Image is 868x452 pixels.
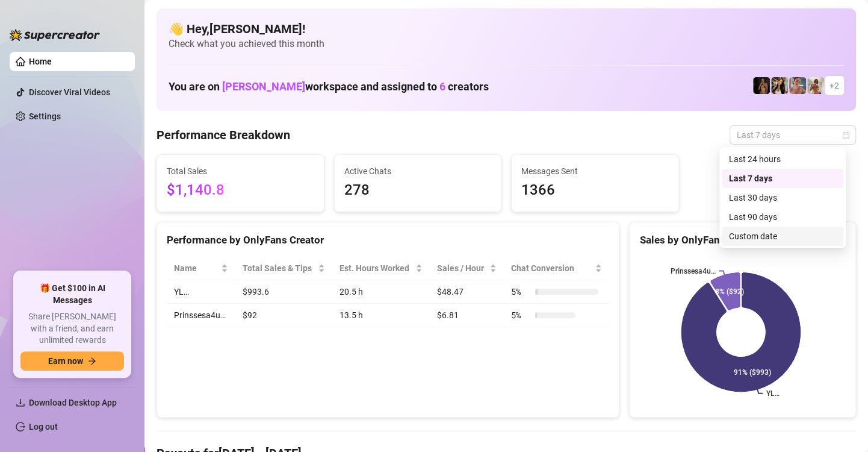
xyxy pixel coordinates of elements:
[521,179,669,202] span: 1366
[169,20,844,37] h4: 👋 Hey, [PERSON_NAME] !
[344,165,492,178] span: Active Chats
[771,77,788,94] img: AD
[20,283,124,306] span: 🎁 Get $100 in AI Messages
[430,304,504,327] td: $6.81
[20,351,124,371] button: Earn nowarrow-right
[332,280,430,304] td: 20.5 h
[766,389,780,398] text: YL…
[671,267,716,275] text: Prinssesa4u…
[729,230,836,243] div: Custom date
[29,422,58,432] a: Log out
[729,210,836,224] div: Last 90 days
[722,169,843,188] div: Last 7 days
[174,262,219,275] span: Name
[10,29,100,41] img: logo-BBDzfeDw.svg
[430,257,504,280] th: Sales / Hour
[344,179,492,202] span: 278
[789,77,806,94] img: YL
[48,356,83,366] span: Earn now
[829,79,839,92] span: + 2
[729,172,836,185] div: Last 7 days
[29,111,61,121] a: Settings
[807,77,824,94] img: Green
[29,398,117,407] span: Download Desktop App
[722,207,843,227] div: Last 90 days
[437,262,487,275] span: Sales / Hour
[29,87,110,97] a: Discover Viral Videos
[504,257,610,280] th: Chat Conversion
[639,232,846,248] div: Sales by OnlyFans Creator
[222,80,305,93] span: [PERSON_NAME]
[167,179,314,202] span: $1,140.8
[167,280,235,304] td: YL…
[169,80,489,93] h1: You are on workspace and assigned to creators
[737,126,849,144] span: Last 7 days
[243,262,315,275] span: Total Sales & Tips
[167,232,609,248] div: Performance by OnlyFans Creator
[842,131,849,139] span: calendar
[88,357,96,365] span: arrow-right
[511,309,530,322] span: 5 %
[169,37,844,51] span: Check what you achieved this month
[753,77,770,94] img: D
[235,280,332,304] td: $993.6
[20,311,124,347] span: Share [PERSON_NAME] with a friend, and earn unlimited rewards
[16,398,25,407] span: download
[439,80,445,93] span: 6
[521,165,669,178] span: Messages Sent
[339,262,413,275] div: Est. Hours Worked
[722,149,843,169] div: Last 24 hours
[29,57,52,66] a: Home
[722,227,843,246] div: Custom date
[167,304,235,327] td: Prinssesa4u…
[167,165,314,178] span: Total Sales
[511,262,593,275] span: Chat Conversion
[729,152,836,166] div: Last 24 hours
[235,304,332,327] td: $92
[729,191,836,204] div: Last 30 days
[332,304,430,327] td: 13.5 h
[235,257,332,280] th: Total Sales & Tips
[511,285,530,298] span: 5 %
[430,280,504,304] td: $48.47
[167,257,235,280] th: Name
[722,188,843,207] div: Last 30 days
[157,127,290,143] h4: Performance Breakdown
